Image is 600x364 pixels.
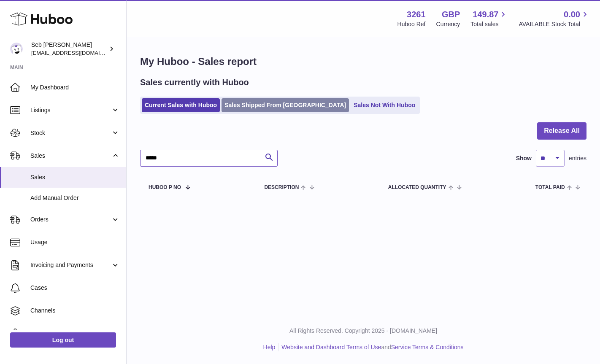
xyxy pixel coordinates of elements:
span: AVAILABLE Stock Total [519,20,590,28]
span: Listings [30,106,111,114]
span: [EMAIL_ADDRESS][DOMAIN_NAME] [31,49,124,56]
label: Show [516,154,532,162]
a: Sales Shipped From [GEOGRAPHIC_DATA] [222,98,349,112]
span: My Dashboard [30,84,120,92]
a: 0.00 AVAILABLE Stock Total [519,9,590,28]
li: and [278,343,463,351]
span: Total paid [535,185,565,190]
h1: My Huboo - Sales report [140,55,586,68]
span: ALLOCATED Quantity [388,185,446,190]
span: Sales [30,152,111,160]
h2: Sales currently with Huboo [140,77,249,88]
div: Seb [PERSON_NAME] [31,41,107,57]
p: All Rights Reserved. Copyright 2025 - [DOMAIN_NAME] [133,327,593,335]
span: Cases [30,284,120,292]
span: Channels [30,307,120,315]
span: Total sales [470,20,508,28]
span: Orders [30,216,111,224]
span: Huboo P no [149,185,181,190]
div: Currency [436,20,460,28]
span: Settings [30,329,120,337]
div: Huboo Ref [397,20,426,28]
strong: 3261 [407,9,426,20]
a: Website and Dashboard Terms of Use [281,344,381,351]
strong: GBP [442,9,460,20]
a: Log out [10,332,116,348]
a: Service Terms & Conditions [391,344,464,351]
span: Stock [30,129,111,137]
span: 0.00 [564,9,580,20]
button: Release All [537,122,586,140]
a: Sales Not With Huboo [351,98,418,112]
span: Invoicing and Payments [30,261,111,269]
span: Usage [30,238,120,246]
a: Help [263,344,276,351]
span: entries [569,154,586,162]
img: ecom@bravefoods.co.uk [10,43,23,55]
a: Current Sales with Huboo [142,98,220,112]
span: Add Manual Order [30,194,120,202]
a: 149.87 Total sales [470,9,508,28]
span: Description [264,185,299,190]
span: 149.87 [473,9,498,20]
span: Sales [30,173,120,181]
